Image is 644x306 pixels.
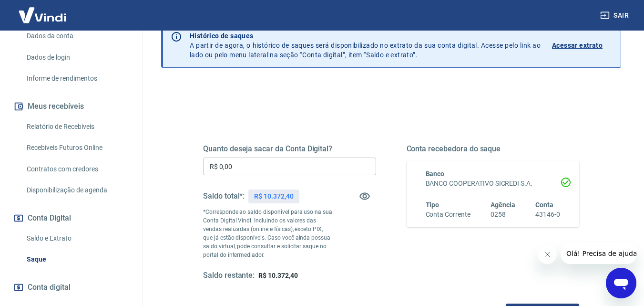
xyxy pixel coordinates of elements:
[23,180,131,200] a: Disponibilização de agenda
[552,31,613,60] a: Acessar extrato
[426,170,445,178] span: Banco
[426,201,440,209] span: Tipo
[598,7,633,24] button: Sair
[23,229,131,248] a: Saldo e Extrato
[23,138,131,158] a: Recebíveis Futuros Online
[254,191,293,201] p: R$ 10.372,40
[491,201,515,209] span: Agência
[426,179,561,189] h6: BANCO COOPERATIVO SICREDI S.A.
[203,271,255,281] h5: Saldo restante:
[203,144,376,154] h5: Quanto deseja sacar da Conta Digital?
[535,201,553,209] span: Conta
[426,210,470,220] h6: Conta Corrente
[190,31,541,41] p: Histórico de saques
[606,268,636,298] iframe: Botão para abrir a janela de mensagens
[203,208,333,259] p: *Corresponde ao saldo disponível para uso na sua Conta Digital Vindi. Incluindo os valores das ve...
[11,96,131,117] button: Meus recebíveis
[28,281,71,294] span: Conta digital
[538,245,557,264] iframe: Fechar mensagem
[535,210,560,220] h6: 43146-0
[407,144,580,154] h5: Conta recebedora do saque
[561,243,636,264] iframe: Mensagem da empresa
[23,26,131,46] a: Dados da conta
[11,277,131,298] a: Conta digital
[258,272,297,279] span: R$ 10.372,40
[190,31,541,60] p: A partir de agora, o histórico de saques será disponibilizado no extrato da sua conta digital. Ac...
[23,48,131,67] a: Dados de login
[11,208,131,229] button: Conta Digital
[23,159,131,179] a: Contratos com credores
[11,0,73,30] img: Vindi
[552,41,603,50] p: Acessar extrato
[203,191,245,201] h5: Saldo total*:
[6,7,80,14] span: Olá! Precisa de ajuda?
[23,250,131,269] a: Saque
[23,117,131,137] a: Relatório de Recebíveis
[23,69,131,88] a: Informe de rendimentos
[491,210,515,220] h6: 0258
